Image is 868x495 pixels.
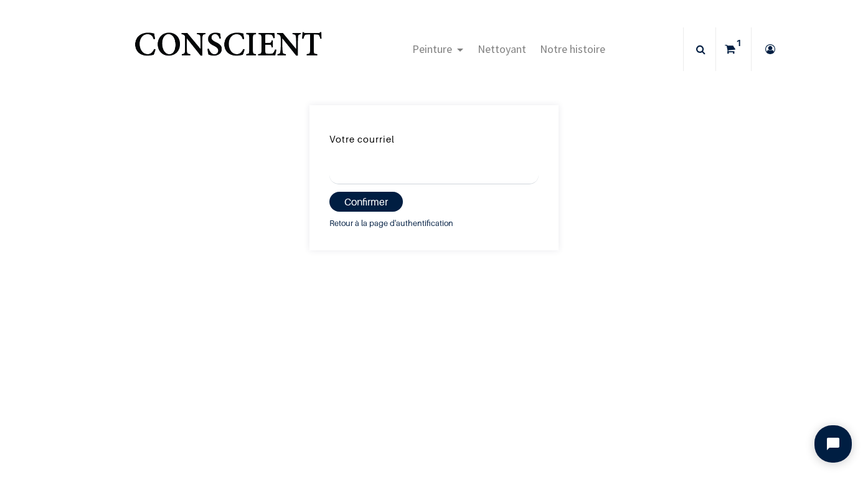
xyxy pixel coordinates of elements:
button: Confirmer [329,192,403,212]
span: Nettoyant [478,42,526,56]
a: Retour à la page d'authentification [329,217,453,230]
label: Votre courriel [329,125,395,154]
span: Notre histoire [540,42,605,56]
a: 1 [716,27,751,71]
iframe: Tidio Chat [804,415,862,473]
span: Peinture [412,42,452,56]
img: Conscient [132,25,324,74]
sup: 1 [733,37,745,49]
a: Logo of Conscient [132,25,324,74]
a: Peinture [405,27,471,71]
